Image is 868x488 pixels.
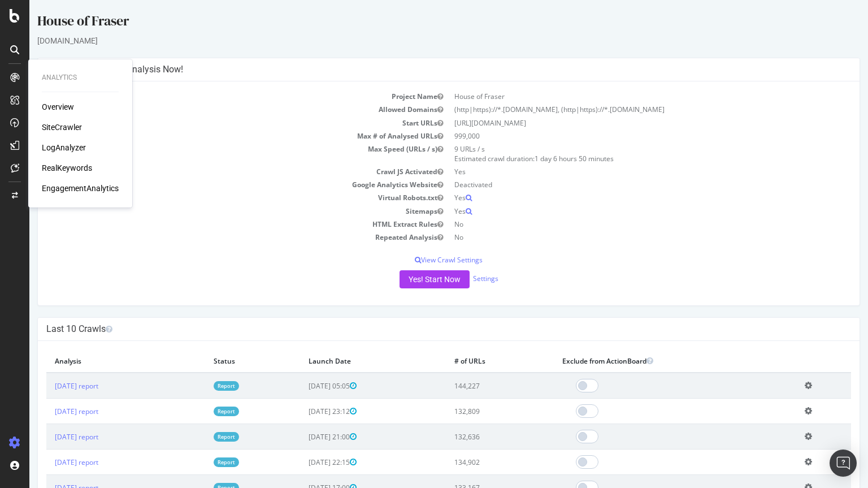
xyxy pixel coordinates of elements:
a: LogAnalyzer [42,142,86,153]
td: House of Fraser [419,90,822,103]
a: Report [184,432,210,442]
td: 132,636 [416,424,524,450]
a: [DATE] report [25,432,69,442]
h4: Last 10 Crawls [17,323,822,335]
th: Status [176,349,271,373]
td: 134,902 [416,450,524,475]
a: EngagementAnalytics [42,183,119,194]
th: Analysis [17,349,176,373]
div: Analytics [42,73,119,83]
td: Yes [419,165,822,178]
td: Project Name [17,90,419,103]
p: View Crawl Settings [17,255,822,265]
span: [DATE] 05:05 [279,381,327,391]
span: [DATE] 22:15 [279,457,327,467]
td: Google Analytics Website [17,178,419,191]
td: Max Speed (URLs / s) [17,142,419,165]
a: Overview [42,101,74,113]
th: Exclude from ActionBoard [524,349,767,373]
a: Settings [444,274,469,283]
td: Max # of Analysed URLs [17,129,419,142]
a: [DATE] report [25,457,69,467]
td: 144,227 [416,373,524,399]
a: Report [184,381,210,391]
a: Report [184,407,210,416]
div: Open Intercom Messenger [830,450,857,477]
td: 999,000 [419,129,822,142]
td: Yes [419,205,822,218]
td: Start URLs [17,116,419,129]
span: [DATE] 23:12 [279,407,327,416]
td: HTML Extract Rules [17,218,419,231]
td: [URL][DOMAIN_NAME] [419,116,822,129]
td: 132,809 [416,399,524,424]
td: No [419,218,822,231]
h4: Configure your New Analysis Now! [17,64,822,75]
a: [DATE] report [25,407,69,416]
span: [DATE] 21:00 [279,432,327,442]
td: Deactivated [419,178,822,191]
td: Sitemaps [17,205,419,218]
a: [DATE] report [25,381,69,391]
td: No [419,231,822,244]
td: (http|https)://*.[DOMAIN_NAME], (http|https)://*.[DOMAIN_NAME] [419,103,822,116]
td: Repeated Analysis [17,231,419,244]
th: Launch Date [271,349,416,373]
button: Yes! Start Now [370,270,440,288]
div: [DOMAIN_NAME] [8,35,831,46]
td: 9 URLs / s Estimated crawl duration: [419,142,822,165]
div: House of Fraser [8,11,831,35]
a: RealKeywords [42,162,92,174]
td: Virtual Robots.txt [17,191,419,204]
td: Allowed Domains [17,103,419,116]
td: Yes [419,191,822,204]
th: # of URLs [416,349,524,373]
td: Crawl JS Activated [17,165,419,178]
a: SiteCrawler [42,122,82,133]
a: Report [184,457,210,467]
span: 1 day 6 hours 50 minutes [505,154,584,163]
